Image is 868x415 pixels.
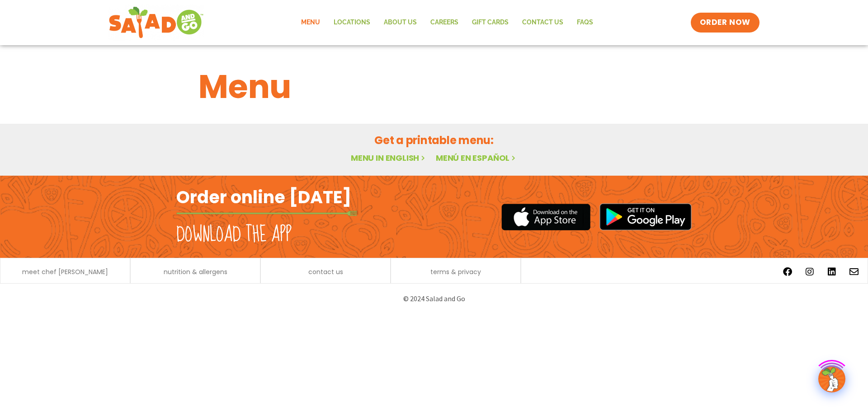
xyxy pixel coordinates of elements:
a: nutrition & allergens [164,269,227,275]
img: appstore [501,202,590,232]
a: contact us [308,269,343,275]
span: ORDER NOW [700,17,750,28]
nav: Menu [294,12,600,33]
h2: Get a printable menu: [198,132,670,148]
img: fork [176,211,357,216]
a: FAQs [570,12,600,33]
h2: Download the app [176,222,292,247]
a: About Us [377,12,424,33]
a: Contact Us [515,12,570,33]
img: google_play [599,203,692,230]
a: Menú en español [436,152,517,163]
a: Menu in English [351,152,427,163]
h2: Order online [DATE] [176,186,351,208]
a: Locations [327,12,377,33]
a: terms & privacy [430,269,481,275]
a: Careers [424,12,465,33]
a: meet chef [PERSON_NAME] [22,269,108,275]
img: new-SAG-logo-768×292 [108,5,204,41]
a: GIFT CARDS [465,12,515,33]
h1: Menu [198,62,670,111]
p: © 2024 Salad and Go [181,293,687,305]
a: Menu [294,12,327,33]
a: ORDER NOW [691,13,759,33]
